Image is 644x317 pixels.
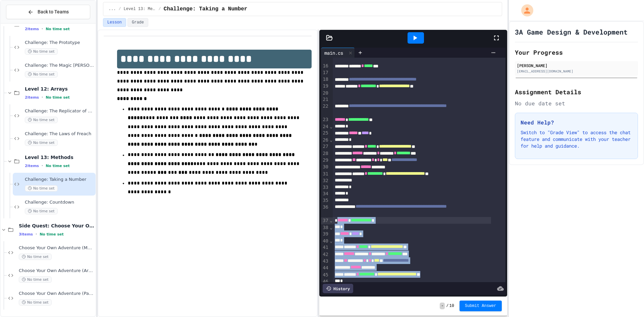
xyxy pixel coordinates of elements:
[440,303,445,309] span: -
[321,143,329,150] div: 27
[465,303,496,309] span: Submit Answer
[460,301,502,311] button: Submit Answer
[321,150,329,157] div: 28
[19,254,52,260] span: No time set
[515,27,628,37] h1: 3A Game Design & Development
[25,86,94,92] span: Level 12: Arrays
[321,184,329,191] div: 33
[321,90,329,97] div: 20
[329,218,333,223] span: Fold line
[329,124,333,129] span: Fold line
[6,5,90,19] button: Back to Teams
[25,95,39,100] span: 2 items
[321,96,329,103] div: 21
[321,272,329,278] div: 45
[321,48,355,58] div: main.cs
[321,49,346,56] div: main.cs
[25,200,94,205] span: Challenge: Countdown
[321,123,329,130] div: 24
[25,140,58,146] span: No time set
[321,157,329,164] div: 29
[42,95,43,100] span: •
[25,27,39,31] span: 2 items
[40,232,64,236] span: No time set
[19,299,52,306] span: No time set
[124,6,156,12] span: Level 13: Methods
[109,6,116,12] span: ...
[321,278,329,285] div: 46
[321,137,329,144] div: 26
[449,303,454,309] span: 10
[321,258,329,265] div: 43
[321,171,329,177] div: 31
[25,208,58,214] span: No time set
[321,164,329,170] div: 30
[446,303,448,309] span: /
[321,224,329,231] div: 38
[321,251,329,258] div: 42
[321,63,329,69] div: 16
[321,83,329,90] div: 19
[127,18,148,27] button: Grade
[19,245,94,251] span: Choose Your Own Adventure (Methods)
[321,103,329,117] div: 22
[25,154,94,160] span: Level 13: Methods
[25,71,58,77] span: No time set
[517,69,636,74] div: [EMAIL_ADDRESS][DOMAIN_NAME]
[321,217,329,224] div: 37
[25,185,58,192] span: No time set
[515,48,638,57] h2: Your Progress
[321,177,329,184] div: 32
[19,276,52,283] span: No time set
[19,268,94,274] span: Choose Your Own Adventure (Arrays)
[321,204,329,218] div: 36
[38,8,69,15] span: Back to Teams
[25,63,94,68] span: Challenge: The Magic [PERSON_NAME]
[164,5,248,13] span: Challenge: Taking a Number
[25,164,39,168] span: 2 items
[321,130,329,137] div: 25
[321,238,329,245] div: 40
[323,284,353,293] div: History
[25,48,58,55] span: No time set
[36,231,37,237] span: •
[19,232,33,236] span: 3 items
[25,131,94,137] span: Challenge: The Laws of Freach
[25,40,94,46] span: Challenge: The Prototype
[321,197,329,204] div: 35
[25,108,94,114] span: Challenge: The Replicator of D'To
[321,116,329,123] div: 23
[514,3,535,18] div: My Account
[521,129,632,149] p: Switch to "Grade View" to access the chat feature and communicate with your teacher for help and ...
[515,99,638,107] div: No due date set
[103,18,126,27] button: Lesson
[19,291,94,297] span: Choose Your Own Adventure (Part 1)
[46,164,70,168] span: No time set
[46,95,70,100] span: No time set
[515,87,638,97] h2: Assignment Details
[321,231,329,237] div: 39
[118,6,121,12] span: /
[329,137,333,143] span: Fold line
[321,244,329,251] div: 41
[159,6,161,12] span: /
[42,26,43,32] span: •
[329,225,333,230] span: Fold line
[19,223,94,229] span: Side Quest: Choose Your Own Adventure
[321,191,329,197] div: 34
[329,238,333,244] span: Fold line
[25,177,94,182] span: Challenge: Taking a Number
[321,265,329,271] div: 44
[42,163,43,168] span: •
[321,76,329,83] div: 18
[25,117,58,123] span: No time set
[521,118,632,126] h3: Need Help?
[46,27,70,31] span: No time set
[517,62,636,68] div: [PERSON_NAME]
[321,69,329,76] div: 17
